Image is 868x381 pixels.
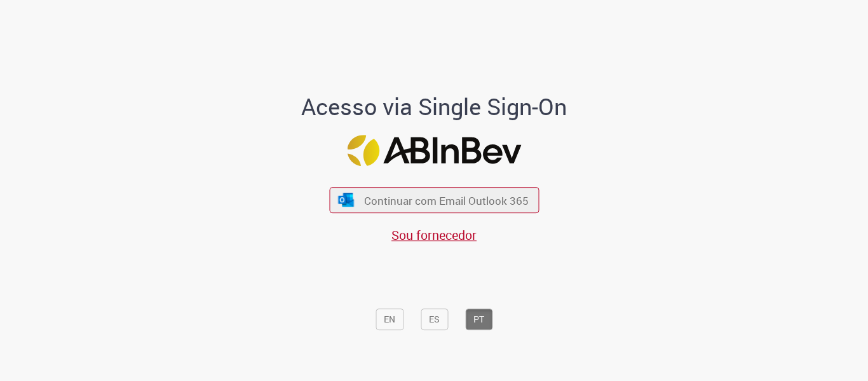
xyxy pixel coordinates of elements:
[347,135,521,166] img: Logo ABInBev
[258,95,611,120] h1: Acesso via Single Sign-On
[391,226,477,244] a: Sou fornecedor
[421,308,448,330] button: ES
[329,187,539,213] button: ícone Azure/Microsoft 360 Continuar com Email Outlook 365
[337,193,355,207] img: ícone Azure/Microsoft 360
[376,308,403,330] button: EN
[364,193,529,207] span: Continuar com Email Outlook 365
[465,308,492,330] button: PT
